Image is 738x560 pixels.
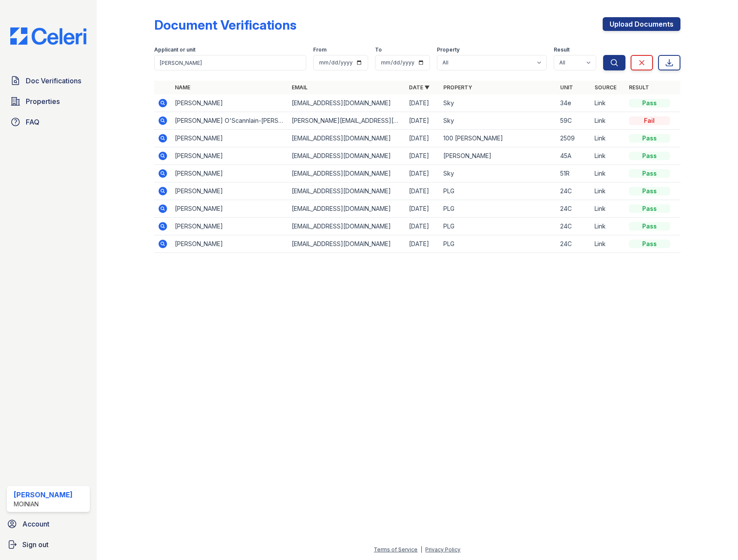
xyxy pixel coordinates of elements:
[288,200,405,218] td: [EMAIL_ADDRESS][DOMAIN_NAME]
[557,200,591,218] td: 24C
[557,183,591,200] td: 24C
[629,169,670,178] div: Pass
[591,200,625,218] td: Link
[425,546,460,553] a: Privacy Policy
[171,235,288,253] td: [PERSON_NAME]
[171,183,288,200] td: [PERSON_NAME]
[14,490,73,500] div: [PERSON_NAME]
[591,183,625,200] td: Link
[313,46,326,53] label: From
[288,218,405,235] td: [EMAIL_ADDRESS][DOMAIN_NAME]
[440,165,557,183] td: Sky
[288,112,405,130] td: [PERSON_NAME][EMAIL_ADDRESS][DOMAIN_NAME]
[288,183,405,200] td: [EMAIL_ADDRESS][DOMAIN_NAME]
[409,84,430,91] a: Date ▼
[443,84,472,91] a: Property
[288,165,405,183] td: [EMAIL_ADDRESS][DOMAIN_NAME]
[557,112,591,130] td: 59C
[171,218,288,235] td: [PERSON_NAME]
[292,84,308,91] a: Email
[7,72,90,89] a: Doc Verifications
[440,94,557,112] td: Sky
[629,187,670,195] div: Pass
[440,183,557,200] td: PLG
[554,46,570,53] label: Result
[603,17,680,31] a: Upload Documents
[171,165,288,183] td: [PERSON_NAME]
[406,130,440,147] td: [DATE]
[406,94,440,112] td: [DATE]
[557,218,591,235] td: 24C
[557,235,591,253] td: 24C
[557,165,591,183] td: 51R
[154,46,195,53] label: Applicant or unit
[375,46,382,53] label: To
[26,96,60,107] span: Properties
[288,235,405,253] td: [EMAIL_ADDRESS][DOMAIN_NAME]
[440,147,557,165] td: [PERSON_NAME]
[288,147,405,165] td: [EMAIL_ADDRESS][DOMAIN_NAME]
[629,134,670,143] div: Pass
[374,546,418,553] a: Terms of Service
[288,94,405,112] td: [EMAIL_ADDRESS][DOMAIN_NAME]
[560,84,573,91] a: Unit
[591,130,625,147] td: Link
[629,99,670,107] div: Pass
[22,539,49,550] span: Sign out
[171,147,288,165] td: [PERSON_NAME]
[557,130,591,147] td: 2509
[288,130,405,147] td: [EMAIL_ADDRESS][DOMAIN_NAME]
[406,183,440,200] td: [DATE]
[629,222,670,231] div: Pass
[14,500,73,508] div: Moinian
[629,240,670,248] div: Pass
[440,218,557,235] td: PLG
[591,94,625,112] td: Link
[595,84,616,91] a: Source
[437,46,460,53] label: Property
[557,94,591,112] td: 34e
[440,112,557,130] td: Sky
[591,147,625,165] td: Link
[629,204,670,213] div: Pass
[26,76,81,86] span: Doc Verifications
[154,55,306,70] input: Search by name, email, or unit number
[7,113,90,131] a: FAQ
[440,200,557,218] td: PLG
[406,218,440,235] td: [DATE]
[440,130,557,147] td: 100 [PERSON_NAME]
[440,235,557,253] td: PLG
[175,84,190,91] a: Name
[629,84,649,91] a: Result
[557,147,591,165] td: 45A
[3,536,93,553] a: Sign out
[171,112,288,130] td: [PERSON_NAME] O'Scannlain-[PERSON_NAME]
[591,218,625,235] td: Link
[3,515,93,533] a: Account
[406,147,440,165] td: [DATE]
[591,235,625,253] td: Link
[629,116,670,125] div: Fail
[591,112,625,130] td: Link
[406,235,440,253] td: [DATE]
[154,17,296,33] div: Document Verifications
[22,519,49,529] span: Account
[629,152,670,160] div: Pass
[406,200,440,218] td: [DATE]
[7,93,90,110] a: Properties
[3,27,93,45] img: CE_Logo_Blue-a8612792a0a2168367f1c8372b55b34899dd931a85d93a1a3d3e32e68fde9ad4.png
[406,165,440,183] td: [DATE]
[171,200,288,218] td: [PERSON_NAME]
[591,165,625,183] td: Link
[406,112,440,130] td: [DATE]
[171,130,288,147] td: [PERSON_NAME]
[26,117,40,127] span: FAQ
[421,546,422,553] div: |
[171,94,288,112] td: [PERSON_NAME]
